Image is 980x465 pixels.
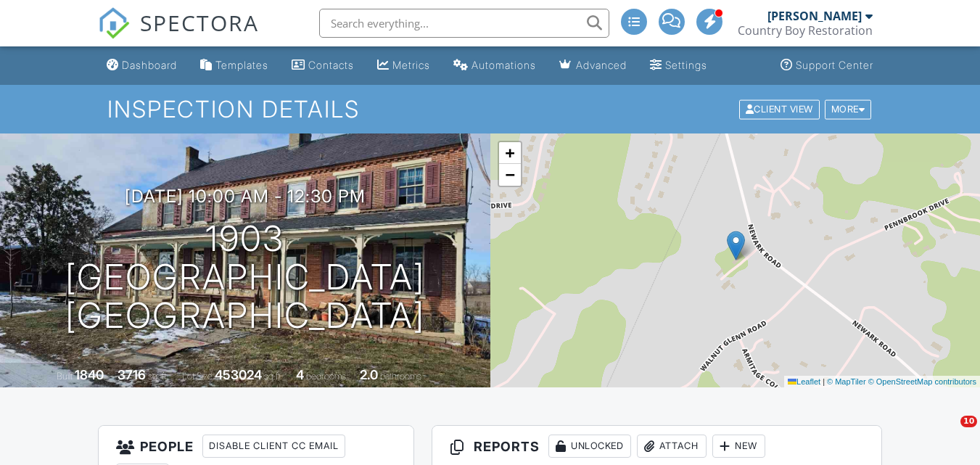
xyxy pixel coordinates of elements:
a: Metrics [371,52,436,79]
div: Metrics [392,59,430,71]
div: Settings [665,59,707,71]
div: Attach [637,435,707,458]
div: Unlocked [548,435,631,458]
span: 10 [960,416,977,427]
img: Marker [727,231,745,260]
span: bathrooms [380,371,421,382]
div: 3716 [118,367,146,382]
div: Support Center [796,59,873,71]
span: sq. ft. [148,371,168,382]
a: Zoom in [499,142,521,164]
div: Advanced [576,59,627,71]
span: sq.ft. [264,371,282,382]
div: Dashboard [122,59,177,71]
span: Built [57,371,73,382]
h1: 1903 [GEOGRAPHIC_DATA] [GEOGRAPHIC_DATA] [23,220,467,334]
a: Leaflet [788,377,820,386]
a: © MapTiler [827,377,866,386]
h1: Inspection Details [107,96,873,122]
span: + [505,144,514,162]
a: Settings [644,52,713,79]
div: 4 [296,367,304,382]
div: Templates [215,59,268,71]
div: 453024 [215,367,262,382]
div: Client View [739,99,820,119]
div: New [712,435,765,458]
div: Contacts [308,59,354,71]
span: bedrooms [306,371,346,382]
div: Disable Client CC Email [202,435,345,458]
a: © OpenStreetMap contributors [868,377,976,386]
a: Advanced [553,52,633,79]
span: SPECTORA [140,7,259,38]
div: More [825,99,872,119]
img: The Best Home Inspection Software - Spectora [98,7,130,39]
a: Automations (Advanced) [448,52,542,79]
span: | [823,377,825,386]
a: Contacts [286,52,360,79]
span: Lot Size [182,371,213,382]
div: [PERSON_NAME] [767,9,862,23]
span: − [505,165,514,184]
a: Support Center [775,52,879,79]
div: Automations [472,59,536,71]
div: 2.0 [360,367,378,382]
iframe: Intercom live chat [931,416,965,450]
a: Zoom out [499,164,521,186]
a: Dashboard [101,52,183,79]
input: Search everything... [319,9,609,38]
a: Templates [194,52,274,79]
a: SPECTORA [98,20,259,50]
a: Client View [738,103,823,114]
div: Country Boy Restoration [738,23,873,38]
div: 1840 [75,367,104,382]
h3: [DATE] 10:00 am - 12:30 pm [125,186,366,206]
